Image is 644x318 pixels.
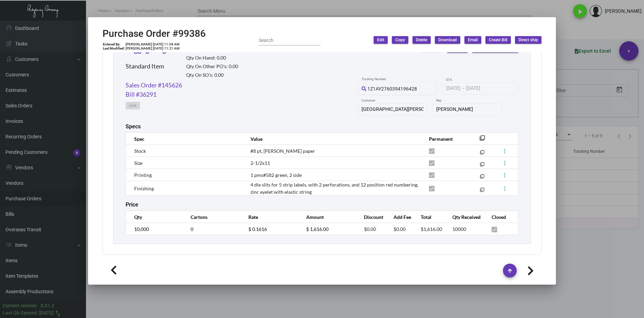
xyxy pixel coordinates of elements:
mat-icon: filter_none [480,137,485,143]
span: Stock [134,148,146,154]
span: Create Bill [489,37,507,43]
span: 10000 [452,226,466,232]
h2: Purchase Order #99386 [103,28,206,40]
span: Finishing [134,185,154,191]
span: 1 pms#582 green, 2 side [250,172,302,178]
th: Amount [299,211,357,223]
span: Link [129,103,137,109]
th: Closed [485,211,518,223]
div: Current version: [3,302,38,309]
mat-icon: filter_none [480,176,484,180]
td: Last Modified: [103,46,125,51]
a: Sales Order #145626 [126,81,182,90]
span: Size [134,160,142,166]
button: Edit [374,36,388,44]
th: Permanent [422,133,469,145]
input: Start date [446,86,460,91]
input: End date [466,86,499,91]
span: Direct ship [518,37,538,43]
td: [PERSON_NAME] [DATE] 11:21 AM [125,46,180,51]
th: Qty Received [446,211,485,223]
th: Discount [357,211,386,223]
h2: Specs [126,123,141,130]
button: Direct ship [515,36,541,44]
span: Download [438,37,457,43]
span: Copy [395,37,405,43]
button: Copy [392,36,408,44]
mat-icon: filter_none [480,151,484,156]
mat-icon: filter_none [480,189,484,193]
span: #8 pt, [PERSON_NAME] paper [250,148,315,154]
span: $0.00 [364,226,376,232]
button: Email [464,36,481,44]
a: Luggage Tag [126,45,166,54]
th: Rate [241,211,299,223]
th: Total [414,211,446,223]
button: Download [435,36,460,44]
h2: Qty On SO’s: 0.00 [186,72,238,78]
a: Bill #36291 [126,90,157,99]
th: Qty [126,211,184,223]
th: Add Fee [387,211,414,223]
h2: Qty On Hand: 0.00 [186,55,238,61]
mat-icon: filter_none [480,163,484,168]
button: Create Bill [485,36,511,44]
div: 0.51.2 [41,302,54,309]
th: Value [244,133,422,145]
button: Link [126,102,140,109]
div: Last Qb Synced: [DATE] [3,309,54,317]
th: Spec [126,133,244,145]
span: 1Z1AY2760394196428 [367,86,417,92]
span: 4 die slits for 5 strip labels, with 2 perforations, and 12 position red numbering, zinc eyelet w... [250,182,418,195]
span: – [462,86,465,91]
td: Entered By: [103,42,125,46]
span: Email [468,37,478,43]
h2: Standard Item [126,63,164,70]
td: [PERSON_NAME] [DATE] 11:08 AM [125,42,180,46]
span: Delete [416,37,427,43]
span: $0.00 [394,226,406,232]
h2: Qty On Other PO’s: 0.00 [186,64,238,70]
span: 2-1/2x11 [250,160,270,166]
th: Cartons [184,211,241,223]
span: Printing [134,172,152,178]
span: Edit [377,37,384,43]
span: $1,616.00 [421,226,442,232]
h2: Price [126,201,138,208]
button: Delete [412,36,431,44]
